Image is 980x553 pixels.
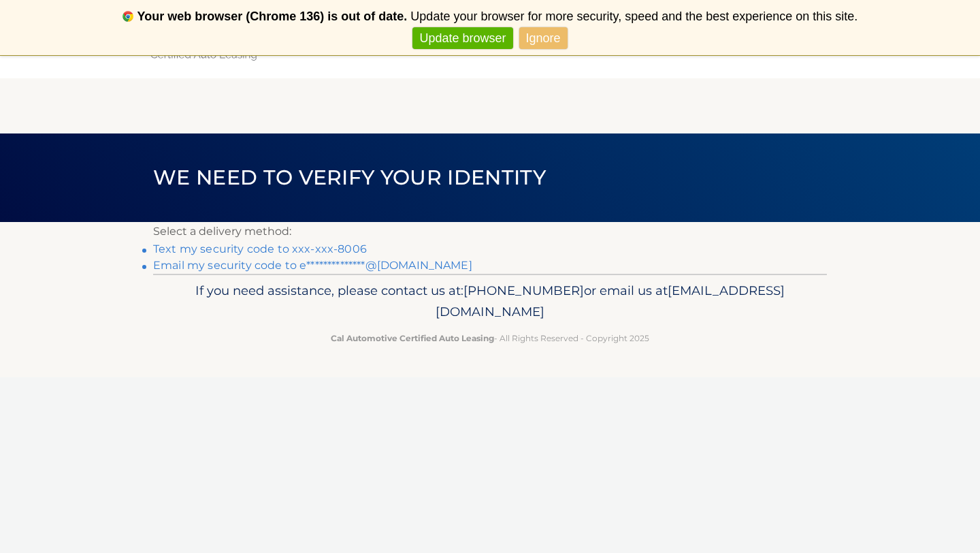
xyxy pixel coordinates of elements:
[153,165,546,190] span: We need to verify your identity
[519,27,568,50] a: Ignore
[463,283,584,298] span: [PHONE_NUMBER]
[331,333,494,343] strong: Cal Automotive Certified Auto Leasing
[153,242,367,255] a: Text my security code to xxx-xxx-8006
[162,280,818,323] p: If you need assistance, please contact us at: or email us at
[410,10,857,23] span: Update your browser for more security, speed and the best experience on this site.
[412,27,512,50] a: Update browser
[153,222,827,241] p: Select a delivery method:
[162,331,818,345] p: - All Rights Reserved - Copyright 2025
[137,10,408,23] b: Your web browser (Chrome 136) is out of date.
